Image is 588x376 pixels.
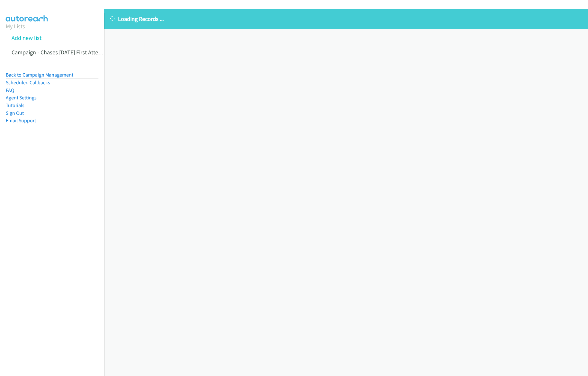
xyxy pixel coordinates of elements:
a: Campaign - Chases [DATE] First Attempt [12,49,108,56]
a: Scheduled Callbacks [6,79,50,86]
a: Sign Out [6,110,24,116]
a: Agent Settings [6,95,37,101]
a: Tutorials [6,102,24,108]
a: Back to Campaign Management [6,72,73,78]
p: Loading Records ... [110,14,582,23]
a: FAQ [6,87,14,93]
a: Email Support [6,117,36,124]
a: My Lists [6,23,25,30]
a: Add new list [12,34,41,41]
